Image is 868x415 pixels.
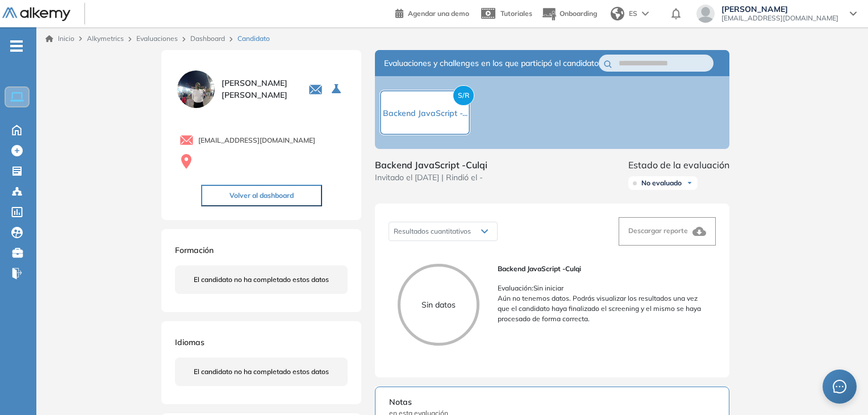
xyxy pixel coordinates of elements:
[389,396,715,408] span: Notas
[237,34,270,44] span: Candidato
[611,7,624,20] img: world
[395,6,469,19] a: Agendar una demo
[642,11,649,16] img: arrow
[175,337,205,347] span: Idiomas
[375,158,487,172] span: Backend JavaScript -Culqi
[194,367,329,377] span: El candidato no ha completado estos datos
[394,227,471,235] span: Resultados cuantitativos
[833,380,846,393] span: message
[136,34,178,43] a: Evaluaciones
[686,180,693,186] img: Ícono de flecha
[500,9,532,18] span: Tutoriales
[453,85,474,106] span: S/R
[10,45,23,47] i: -
[175,68,217,110] img: PROFILE_MENU_LOGO_USER
[641,179,682,188] span: No evaluado
[541,2,597,26] button: Onboarding
[45,34,74,44] a: Inicio
[327,79,348,99] button: Seleccione la evaluación activa
[383,108,468,118] span: Backend JavaScript -...
[628,226,688,235] span: Descargar reporte
[498,293,707,324] p: Aún no tenemos datos. Podrás visualizar los resultados una vez que el candidato haya finalizado e...
[408,9,469,18] span: Agendar una demo
[498,264,707,274] span: Backend JavaScript -Culqi
[201,185,322,206] button: Volver al dashboard
[175,245,214,255] span: Formación
[190,34,225,43] a: Dashboard
[721,5,838,14] span: [PERSON_NAME]
[400,299,477,311] p: Sin datos
[194,275,329,285] span: El candidato no ha completado estos datos
[628,158,729,172] span: Estado de la evaluación
[560,9,597,18] span: Onboarding
[375,172,487,184] span: Invitado el [DATE] | Rindió el -
[498,283,707,293] p: Evaluación : Sin iniciar
[721,14,838,23] span: [EMAIL_ADDRESS][DOMAIN_NAME]
[222,77,295,101] span: [PERSON_NAME] [PERSON_NAME]
[198,135,315,146] span: [EMAIL_ADDRESS][DOMAIN_NAME]
[384,57,599,69] span: Evaluaciones y challenges en los que participó el candidato
[87,34,124,43] span: Alkymetrics
[629,9,637,19] span: ES
[619,217,716,246] button: Descargar reporte
[2,7,70,22] img: Logo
